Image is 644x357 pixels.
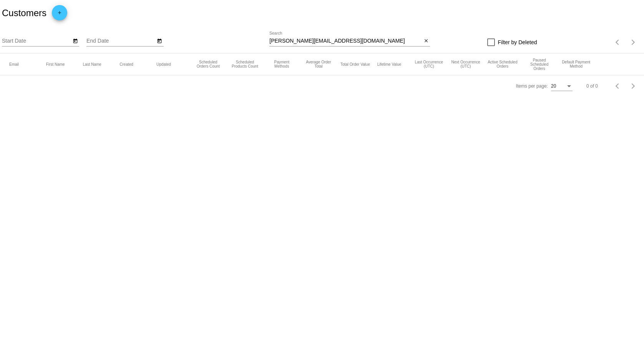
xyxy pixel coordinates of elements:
button: Change sorting for TotalScheduledOrderValue [340,62,370,66]
span: 20 [551,83,556,89]
mat-icon: close [423,38,429,44]
button: Change sorting for PausedScheduledOrdersCount [524,58,554,71]
button: Change sorting for ActiveScheduledOrdersCount [488,60,518,68]
button: Change sorting for UpdatedUtc [156,62,171,66]
button: Change sorting for AverageScheduledOrderTotal [304,60,334,68]
button: Change sorting for TotalScheduledOrdersCount [193,60,223,68]
h2: Customers [2,8,46,18]
mat-select: Items per page: [551,84,573,89]
div: Items per page: [516,83,548,89]
button: Change sorting for LastName [83,62,101,66]
button: Open calendar [156,37,164,45]
button: Change sorting for PaymentMethodsCount [267,60,297,68]
button: Change sorting for DefaultPaymentMethod [561,60,591,68]
button: Previous page [610,78,626,94]
input: End Date [86,38,156,44]
button: Change sorting for LastScheduledOrderOccurrenceUtc [414,60,444,68]
button: Change sorting for TotalProductsScheduledCount [230,60,260,68]
button: Change sorting for NextScheduledOrderOccurrenceUtc [451,60,481,68]
div: 0 of 0 [586,83,598,89]
input: Start Date [2,38,71,44]
mat-icon: add [55,10,64,19]
span: Filter by Deleted [498,38,537,47]
button: Change sorting for FirstName [46,62,65,66]
button: Clear [422,37,430,45]
button: Next page [626,35,641,50]
button: Open calendar [71,37,79,45]
input: Search [269,38,422,44]
button: Previous page [610,35,626,50]
button: Change sorting for ScheduledOrderLTV [377,62,402,66]
button: Next page [626,78,641,94]
button: Change sorting for Email [9,62,19,66]
button: Change sorting for CreatedUtc [120,62,133,66]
